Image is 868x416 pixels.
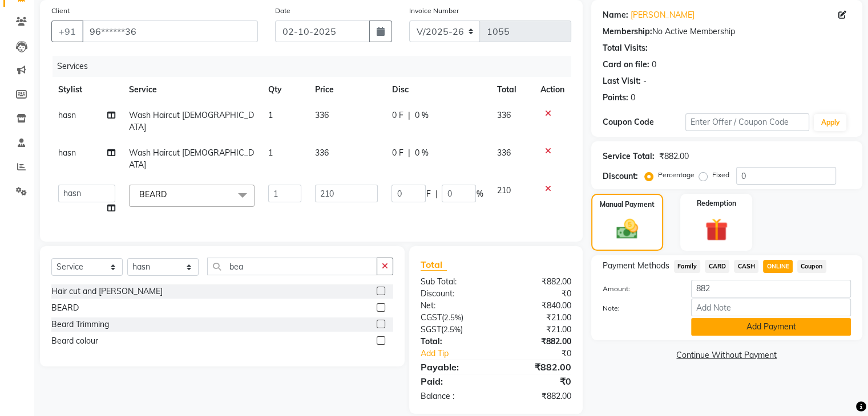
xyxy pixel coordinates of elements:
div: Last Visit: [603,75,641,87]
a: Add Tip [412,348,510,360]
div: ₹882.00 [659,150,689,162]
div: Membership: [603,26,652,38]
span: ONLINE [763,260,793,273]
button: +91 [51,21,83,42]
span: 336 [496,110,510,120]
div: ₹882.00 [496,360,580,374]
label: Note: [594,303,683,313]
div: BEARD [51,302,79,314]
span: 336 [315,148,329,158]
label: Amount: [594,284,683,294]
div: Service Total: [603,150,655,162]
div: Services [53,56,580,77]
th: Stylist [51,77,122,103]
div: Beard Trimming [51,319,109,331]
div: ₹882.00 [496,336,580,348]
div: Beard colour [51,335,98,347]
div: ₹882.00 [496,390,580,402]
label: Percentage [658,170,695,180]
div: - [643,75,647,87]
a: [PERSON_NAME] [631,9,695,21]
span: 0 % [414,109,428,121]
label: Client [51,6,70,16]
th: Qty [261,77,308,103]
th: Total [490,77,533,103]
span: 336 [315,110,329,120]
span: BEARD [139,189,167,199]
span: hasn [58,110,76,120]
span: Wash Haircut [DEMOGRAPHIC_DATA] [129,110,254,132]
th: Action [534,77,571,103]
span: 2.5% [443,325,461,334]
button: Add Payment [691,318,851,336]
div: Sub Total: [412,276,496,288]
span: 336 [496,148,510,158]
div: 0 [652,59,656,71]
input: Search by Name/Mobile/Email/Code [82,21,258,42]
label: Redemption [697,198,736,209]
div: 0 [631,92,635,104]
span: 1 [268,148,273,158]
span: Wash Haircut [DEMOGRAPHIC_DATA] [129,148,254,170]
span: SGST [421,324,441,335]
input: Add Note [691,299,851,316]
div: Total: [412,336,496,348]
div: ( ) [412,312,496,324]
img: _cash.svg [609,217,645,242]
label: Date [275,6,290,16]
div: ₹21.00 [496,324,580,336]
span: 2.5% [444,313,461,322]
span: hasn [58,148,76,158]
th: Price [308,77,385,103]
div: Discount: [412,288,496,300]
div: Discount: [603,170,638,182]
span: 210 [496,185,510,195]
span: 0 F [391,109,403,121]
input: Search or Scan [207,258,377,275]
span: | [407,109,410,121]
span: 1 [268,110,273,120]
span: % [476,188,483,200]
label: Manual Payment [600,199,655,210]
th: Disc [385,77,490,103]
span: | [407,147,410,159]
a: Continue Without Payment [594,349,860,361]
div: Points: [603,92,628,104]
div: Payable: [412,360,496,374]
span: 0 % [414,147,428,159]
input: Amount [691,280,851,297]
span: CARD [705,260,729,273]
div: Hair cut and [PERSON_NAME] [51,286,163,297]
label: Invoice Number [409,6,459,16]
span: 0 F [391,147,403,159]
div: Card on file: [603,59,649,71]
input: Enter Offer / Coupon Code [685,113,810,131]
div: Name: [603,9,628,21]
div: Balance : [412,390,496,402]
span: | [435,188,437,200]
a: x [167,189,172,199]
div: ( ) [412,324,496,336]
div: ₹0 [496,288,580,300]
div: Net: [412,300,496,312]
label: Fixed [712,170,729,180]
div: ₹21.00 [496,312,580,324]
span: F [426,188,430,200]
div: ₹882.00 [496,276,580,288]
span: Coupon [797,260,826,273]
div: ₹0 [510,348,579,360]
img: _gift.svg [698,215,735,244]
span: CASH [734,260,758,273]
span: Total [421,259,447,271]
div: Total Visits: [603,42,648,54]
div: ₹0 [496,374,580,388]
div: ₹840.00 [496,300,580,312]
th: Service [122,77,261,103]
div: Paid: [412,374,496,388]
button: Apply [814,114,846,131]
div: No Active Membership [603,26,851,38]
span: CGST [421,312,442,323]
span: Family [674,260,701,273]
span: Payment Methods [603,260,669,272]
div: Coupon Code [603,116,685,128]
